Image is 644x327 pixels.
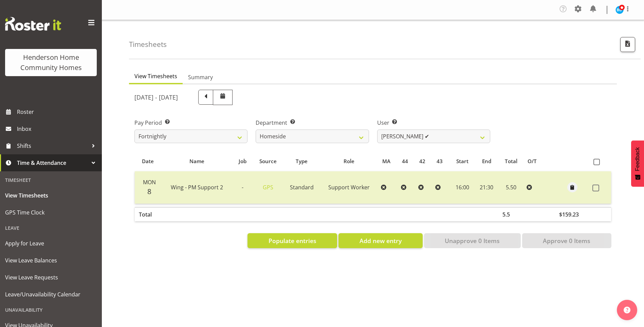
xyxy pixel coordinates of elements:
button: Add new entry [338,233,422,248]
div: Henderson Home Community Homes [12,52,90,73]
span: Inbox [17,124,98,134]
span: Approve 0 Items [543,236,590,245]
button: Export CSV [620,37,635,52]
span: Roster [17,107,98,117]
th: 5.5 [498,207,524,221]
span: View Leave Requests [5,272,97,282]
span: Mon [143,178,156,186]
a: Apply for Leave [2,235,100,252]
div: Job [237,157,249,165]
a: GPS [263,184,273,191]
div: MA [382,157,394,165]
span: GPS Time Clock [5,207,97,218]
td: 21:30 [475,171,498,204]
span: Leave/Unavailability Calendar [5,289,97,299]
span: Feedback [634,147,641,171]
th: Total [135,207,161,221]
div: End [479,157,495,165]
span: Shifts [17,141,88,151]
a: View Timesheets [2,187,100,204]
button: Approve 0 Items [522,233,611,248]
span: - [242,184,243,191]
th: $159.23 [555,207,590,221]
a: View Leave Requests [2,269,100,286]
td: Standard [283,171,320,204]
span: 8 [147,187,151,196]
span: Support Worker [328,184,370,191]
h5: [DATE] - [DATE] [134,93,178,101]
div: O/T [528,157,541,165]
div: Leave [2,221,100,235]
button: Feedback - Show survey [631,140,644,187]
div: Type [288,157,316,165]
span: View Leave Balances [5,255,97,265]
img: help-xxl-2.png [624,307,630,313]
a: View Leave Balances [2,252,100,269]
div: Date [139,157,157,165]
button: Populate entries [247,233,337,248]
img: Rosterit website logo [5,17,61,31]
div: Source [256,157,280,165]
img: barbara-dunlop8515.jpg [615,6,624,14]
span: Summary [188,73,213,81]
div: Start [454,157,471,165]
div: Total [502,157,520,165]
span: Wing - PM Support 2 [171,184,223,191]
div: Unavailability [2,303,100,317]
div: Name [165,157,229,165]
div: Role [324,157,374,165]
label: Department [256,119,369,127]
h4: Timesheets [129,40,167,48]
span: Unapprove 0 Items [445,236,500,245]
span: Time & Attendance [17,158,88,168]
span: Populate entries [269,236,316,245]
a: GPS Time Clock [2,204,100,221]
label: Pay Period [134,119,247,127]
td: 5.50 [498,171,524,204]
div: 43 [437,157,446,165]
span: View Timesheets [5,190,97,201]
div: Timesheet [2,173,100,187]
span: Apply for Leave [5,238,97,248]
div: 42 [419,157,429,165]
span: Add new entry [360,236,402,245]
a: Leave/Unavailability Calendar [2,286,100,303]
button: Unapprove 0 Items [424,233,521,248]
div: 44 [402,157,411,165]
td: 16:00 [450,171,475,204]
span: View Timesheets [134,72,177,80]
label: User [377,119,490,127]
